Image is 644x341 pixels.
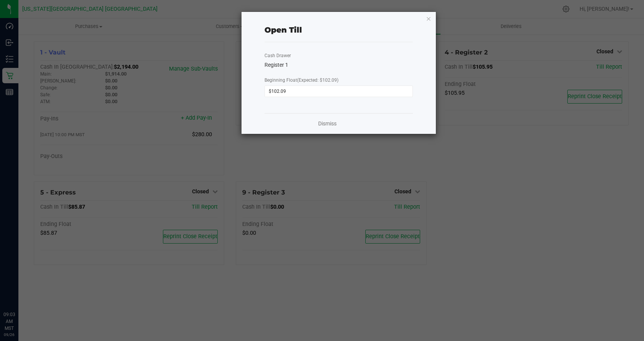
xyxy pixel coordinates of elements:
[264,77,338,83] span: Beginning Float
[264,61,413,69] div: Register 1
[8,280,31,303] iframe: Resource center
[264,24,302,36] div: Open Till
[264,52,291,59] label: Cash Drawer
[297,77,338,83] span: (Expected: $102.09)
[318,120,337,128] a: Dismiss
